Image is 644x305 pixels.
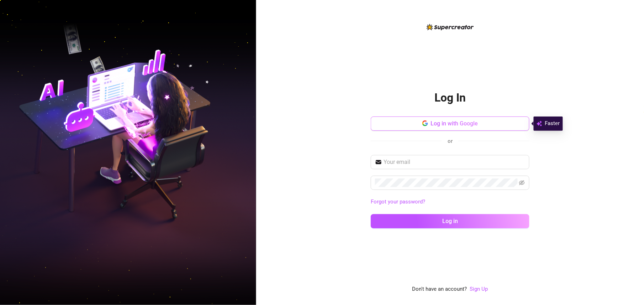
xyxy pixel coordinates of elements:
a: Sign Up [470,286,488,292]
span: Don't have an account? [412,285,467,294]
img: logo-BBDzfeDw.svg [427,24,474,30]
span: eye-invisible [519,180,525,186]
button: Log in [371,214,529,228]
a: Forgot your password? [371,198,529,206]
img: svg%3e [537,119,542,128]
a: Forgot your password? [371,198,425,205]
button: Log in with Google [371,117,529,131]
h2: Log In [434,91,466,105]
span: Log in with Google [431,120,478,127]
span: Log in [442,218,458,224]
span: Faster [545,119,560,128]
a: Sign Up [470,285,488,294]
span: or [448,138,453,144]
input: Your email [384,158,525,166]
